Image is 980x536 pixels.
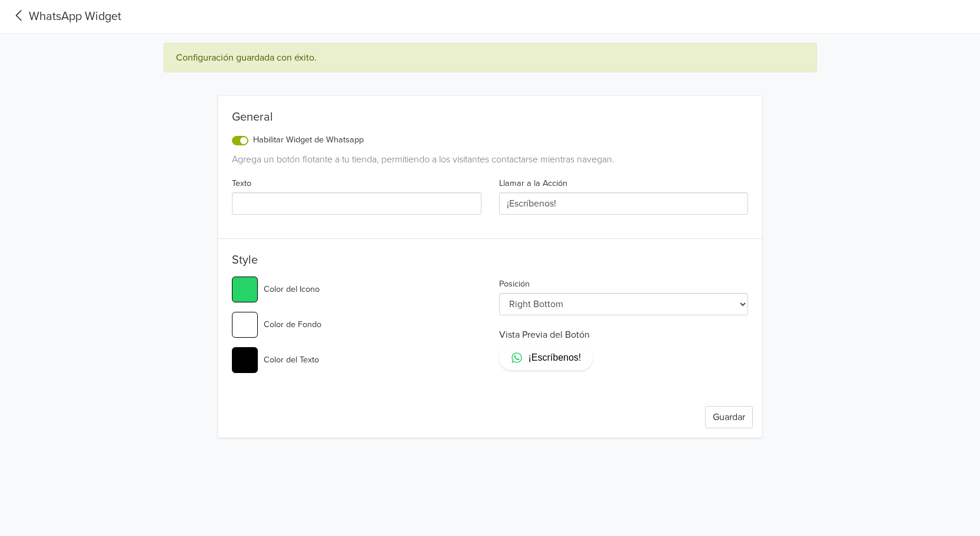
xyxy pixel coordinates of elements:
label: Texto [232,177,251,190]
label: Llamar a la Acción [499,177,567,190]
div: Configuración guardada con éxito. [164,43,817,72]
label: Color del Texto [264,354,319,367]
div: General [232,110,748,129]
a: ¡Escríbenos! [499,345,593,370]
label: Color del Icono [264,283,320,296]
span: ¡Escríbenos! [529,351,582,364]
button: Guardar [705,406,753,428]
h6: Vista Previa del Botón [499,329,749,341]
label: Color de Fondo [264,318,321,331]
label: Posición [499,278,530,291]
h5: Style [232,253,748,272]
div: Agrega un botón flotante a tu tienda, permitiendo a los visitantes contactarse mientras navegan. [232,152,748,167]
a: WhatsApp Widget [9,8,121,25]
label: Habilitar Widget de Whatsapp [253,134,364,147]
